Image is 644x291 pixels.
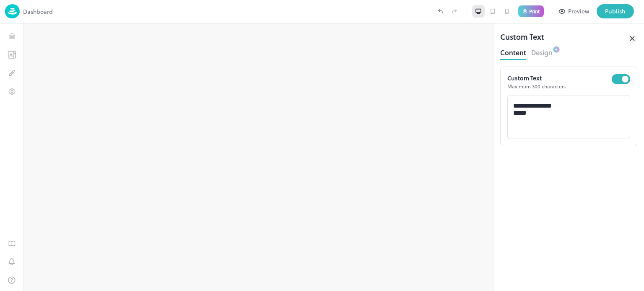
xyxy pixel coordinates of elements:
p: Dashboard [23,7,53,16]
button: Publish [597,4,634,18]
div: Preview [568,7,589,16]
label: Undo (Ctrl + Z) [433,4,447,18]
button: Preview [554,4,594,18]
img: logo-86c26b7e.jpg [5,4,20,18]
p: Maximum 300 characters [507,82,612,90]
div: Publish [605,7,626,16]
div: Custom Text [500,31,544,46]
button: Content [500,46,526,57]
button: Design [531,46,553,57]
label: Redo (Ctrl + Y) [447,4,462,18]
p: Custom Text [507,74,612,82]
p: Print [529,9,540,14]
